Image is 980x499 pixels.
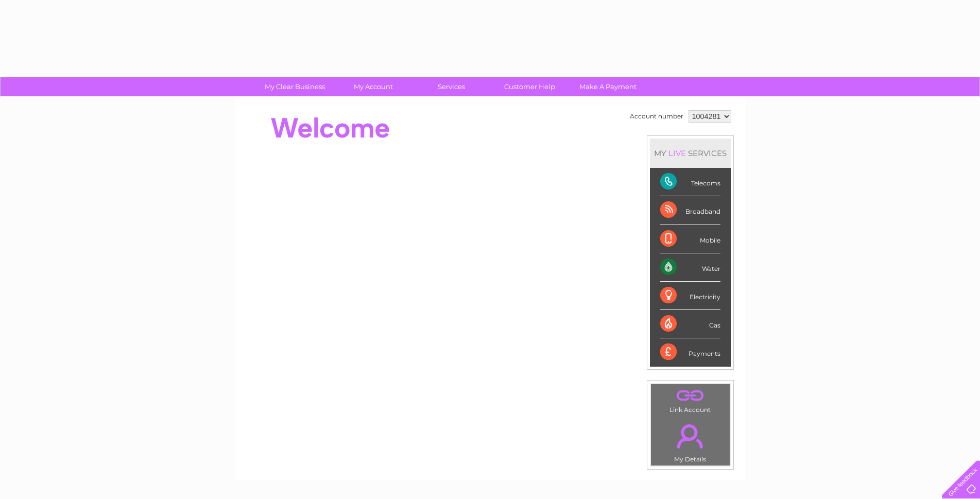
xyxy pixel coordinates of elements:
td: My Details [650,416,730,466]
div: Telecoms [660,168,720,196]
div: Payments [660,338,720,366]
div: MY SERVICES [650,139,731,168]
a: . [654,387,727,405]
a: Customer Help [487,77,572,96]
div: LIVE [666,148,688,158]
div: Gas [660,310,720,338]
a: . [654,418,727,454]
div: Water [660,253,720,282]
a: My Clear Business [252,77,337,96]
a: Make A Payment [565,77,650,96]
td: Account number [627,108,686,125]
a: My Account [331,77,416,96]
div: Mobile [660,225,720,253]
td: Link Account [650,384,730,416]
div: Broadband [660,196,720,225]
a: Services [409,77,494,96]
div: Electricity [660,282,720,310]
